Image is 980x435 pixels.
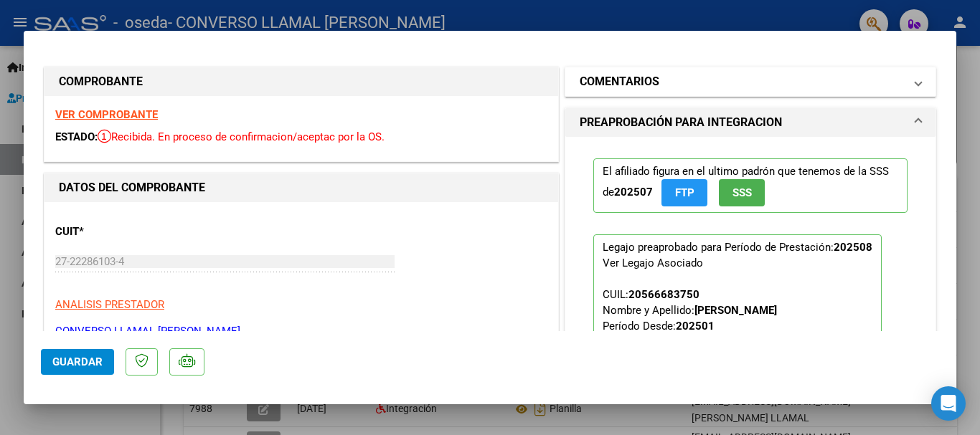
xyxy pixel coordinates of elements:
[55,130,98,143] span: ESTADO:
[628,287,699,302] div: 20566683750
[694,304,777,317] strong: [PERSON_NAME]
[98,130,385,143] span: Recibida. En proceso de confirmacion/aceptac por la OS.
[41,349,114,375] button: Guardar
[614,186,653,199] strong: 202507
[580,73,659,90] h1: COMENTARIOS
[719,179,765,206] button: SSS
[59,75,143,88] strong: COMPROBANTE
[52,355,103,368] span: Guardar
[661,179,707,206] button: FTP
[55,323,547,340] p: CONVERSO LLAMAL [PERSON_NAME]
[676,320,715,333] strong: 202501
[931,386,966,421] div: Open Intercom Messenger
[55,298,164,311] span: ANALISIS PRESTADOR
[593,234,882,425] p: Legajo preaprobado para Período de Prestación:
[834,241,872,254] strong: 202508
[580,114,782,131] h1: PREAPROBACIÓN PARA INTEGRACION
[55,108,158,121] a: VER COMPROBANTE
[675,187,694,200] span: FTP
[565,108,936,137] mat-expansion-panel-header: PREAPROBACIÓN PARA INTEGRACION
[603,288,777,380] span: CUIL: Nombre y Apellido: Período Desde: Período Hasta: Admite Dependencia:
[565,67,936,96] mat-expansion-panel-header: COMENTARIOS
[593,158,908,212] p: El afiliado figura en el ultimo padrón que tenemos de la SSS de
[59,181,205,194] strong: DATOS DEL COMPROBANTE
[732,187,752,200] span: SSS
[55,224,203,240] p: CUIT
[603,255,703,271] div: Ver Legajo Asociado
